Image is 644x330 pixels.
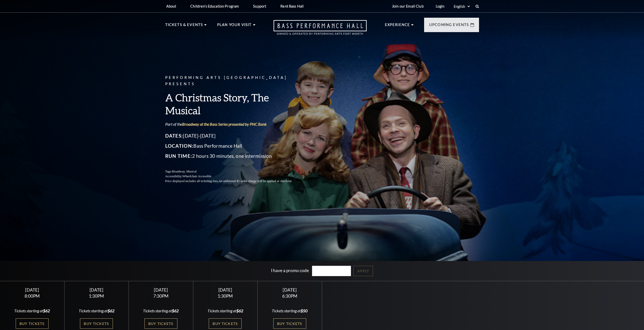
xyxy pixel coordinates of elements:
[165,143,194,149] span: Location:
[182,122,267,126] a: Broadway at the Bass Series presented by PNC Bank
[6,294,58,298] div: 8:00PM
[70,294,122,298] div: 1:30PM
[182,174,211,178] span: Wheelchair Accessible
[273,318,306,329] a: Buy Tickets
[165,179,304,184] p: Price displayed includes all ticketing fees.
[165,133,183,139] span: Dates:
[253,4,266,8] p: Support
[264,294,316,298] div: 6:30PM
[165,121,304,127] p: Part of the
[453,4,471,9] select: Select:
[165,75,304,87] p: Performing Arts [GEOGRAPHIC_DATA] Presents
[70,308,122,314] div: Tickets starting at
[80,318,113,329] a: Buy Tickets
[218,179,292,183] span: An additional $5 order charge will be applied at checkout.
[135,308,187,314] div: Tickets starting at
[165,152,304,160] p: 2 hours 30 minutes, one intermission
[217,22,252,31] p: Plan Your Visit
[264,287,316,293] div: [DATE]
[429,22,469,31] p: Upcoming Events
[43,308,50,313] span: $62
[6,287,58,293] div: [DATE]
[6,308,58,314] div: Tickets starting at
[165,142,304,150] p: Bass Performance Hall
[385,22,410,31] p: Experience
[172,170,196,173] span: Broadway, Musical
[108,308,114,313] span: $62
[165,91,304,117] h3: A Christmas Story, The Musical
[16,318,49,329] a: Buy Tickets
[199,308,251,314] div: Tickets starting at
[166,4,176,8] p: About
[165,132,304,140] p: [DATE]-[DATE]
[165,174,304,179] p: Accessibility:
[165,169,304,174] p: Tags:
[280,4,304,8] p: Rent Bass Hall
[190,4,239,8] p: Children's Education Program
[264,308,316,314] div: Tickets starting at
[165,22,203,31] p: Tickets & Events
[271,268,309,273] label: I have a promo code
[199,287,251,293] div: [DATE]
[301,308,307,313] span: $50
[209,318,242,329] a: Buy Tickets
[199,294,251,298] div: 1:30PM
[172,308,179,313] span: $62
[135,287,187,293] div: [DATE]
[144,318,177,329] a: Buy Tickets
[236,308,243,313] span: $62
[135,294,187,298] div: 7:30PM
[70,287,122,293] div: [DATE]
[165,153,192,159] span: Run Time:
